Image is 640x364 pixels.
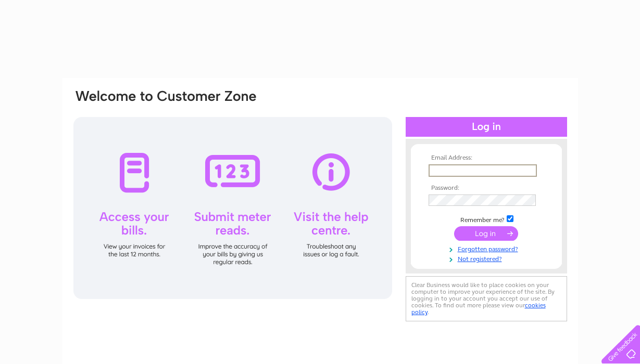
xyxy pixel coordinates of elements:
[429,243,547,253] a: Forgotten password?
[426,185,547,192] th: Password:
[429,253,547,263] a: Not registered?
[426,154,547,162] th: Email Address:
[411,302,546,316] a: cookies policy
[406,276,567,321] div: Clear Business would like to place cookies on your computer to improve your experience of the sit...
[426,214,547,224] td: Remember me?
[454,226,518,241] input: Submit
